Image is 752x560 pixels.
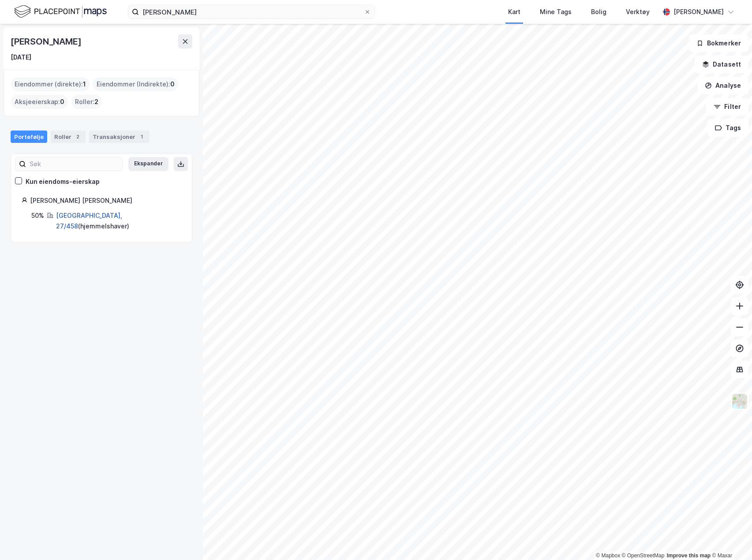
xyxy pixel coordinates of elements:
div: 50% [31,210,44,221]
div: [DATE] [11,52,31,63]
div: Aksjeeierskap : [11,95,68,109]
button: Tags [707,119,748,137]
button: Ekspander [128,157,168,171]
button: Analyse [697,77,748,94]
a: Mapbox [596,553,620,559]
div: 2 [73,132,82,141]
iframe: Chat Widget [708,518,752,560]
img: Z [731,393,748,410]
div: Bolig [591,7,606,17]
span: 0 [170,79,175,90]
button: Bokmerker [689,34,748,52]
div: Eiendommer (Indirekte) : [93,77,178,91]
div: Mine Tags [540,7,572,17]
div: ( hjemmelshaver ) [56,210,181,231]
a: [GEOGRAPHIC_DATA], 27/458 [56,212,122,230]
div: Roller [51,131,86,143]
div: Kart [508,7,520,17]
div: Verktøy [626,7,650,17]
a: OpenStreetMap [622,553,665,559]
input: Søk på adresse, matrikkel, gårdeiere, leietakere eller personer [139,5,364,19]
div: Kun eiendoms-eierskap [26,176,100,187]
div: [PERSON_NAME] [11,34,83,49]
div: [PERSON_NAME] [673,7,724,17]
div: 1 [137,132,146,141]
span: 2 [94,97,98,107]
div: Eiendommer (direkte) : [11,77,90,91]
span: 0 [60,97,64,107]
span: 1 [83,79,86,90]
img: logo.f888ab2527a4732fd821a326f86c7f29.svg [14,4,107,19]
button: Datasett [695,56,748,73]
button: Filter [706,98,748,116]
div: Roller : [71,95,102,109]
input: Søk [26,157,123,171]
div: Transaksjoner [89,131,150,143]
a: Improve this map [667,553,711,559]
div: Kontrollprogram for chat [708,518,752,560]
div: Portefølje [11,131,47,143]
div: [PERSON_NAME] [PERSON_NAME] [30,195,181,206]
